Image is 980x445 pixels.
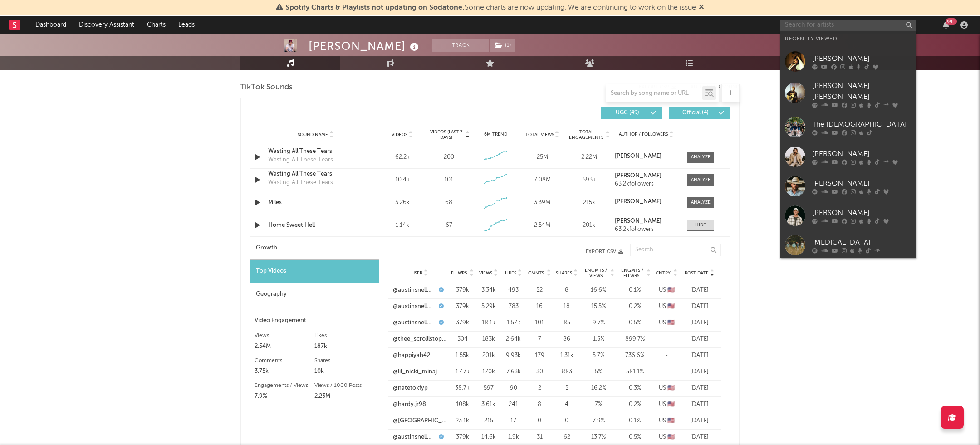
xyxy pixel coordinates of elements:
[250,260,379,283] div: Top Videos
[521,198,563,207] div: 3.39M
[568,221,610,230] div: 201k
[682,302,716,311] div: [DATE]
[528,416,551,425] div: 0
[619,132,668,137] span: Author / Followers
[451,367,474,377] div: 1.47k
[268,147,363,156] a: Wasting All These Tears
[655,318,678,328] div: US
[29,16,73,34] a: Dashboard
[655,351,678,360] div: -
[619,400,651,409] div: 0.2 %
[615,181,678,187] div: 63.2k followers
[615,153,678,160] a: [PERSON_NAME]
[583,302,614,311] div: 15.5 %
[412,270,422,276] span: User
[392,132,407,137] span: Videos
[667,320,675,326] span: 🇺🇸
[451,351,474,360] div: 1.55k
[583,367,614,377] div: 5 %
[655,286,678,295] div: US
[607,110,648,116] span: UGC ( 49 )
[943,21,949,29] button: 99+
[528,318,551,328] div: 101
[655,335,678,344] div: -
[812,148,912,159] div: [PERSON_NAME]
[619,367,651,377] div: 581.1 %
[451,384,474,393] div: 38.7k
[451,286,474,295] div: 379k
[812,237,912,248] div: [MEDICAL_DATA]
[667,434,675,440] span: 🇺🇸
[682,351,716,360] div: [DATE]
[268,221,363,230] a: Home Sweet Hell
[528,384,551,393] div: 2
[381,176,423,185] div: 10.4k
[528,367,551,377] div: 30
[314,341,374,352] div: 187k
[250,237,379,260] div: Growth
[381,198,423,207] div: 5.26k
[780,112,916,142] a: The [DEMOGRAPHIC_DATA]
[444,176,453,185] div: 101
[682,416,716,425] div: [DATE]
[478,384,499,393] div: 597
[583,351,614,360] div: 5.7 %
[619,318,651,328] div: 0.5 %
[525,132,554,137] span: Total Views
[655,416,678,425] div: US
[655,433,678,442] div: US
[615,218,661,224] strong: [PERSON_NAME]
[268,198,363,207] a: Miles
[583,384,614,393] div: 16.2 %
[656,270,672,276] span: Cntry.
[555,384,578,393] div: 5
[615,173,678,179] a: [PERSON_NAME]
[812,207,912,218] div: [PERSON_NAME]
[478,400,499,409] div: 3.61k
[393,351,430,360] a: @happiyah42
[393,286,436,295] a: @austinsnellmusic
[555,433,578,442] div: 62
[583,318,614,328] div: 9.7 %
[268,178,333,187] div: Wasting All These Tears
[669,107,730,119] button: Official(4)
[682,367,716,377] div: [DATE]
[699,4,704,11] span: Dismiss
[615,153,661,159] strong: [PERSON_NAME]
[489,39,516,52] span: ( 1 )
[503,302,524,311] div: 783
[568,176,610,185] div: 593k
[655,367,678,377] div: -
[503,318,524,328] div: 1.57k
[381,221,423,230] div: 1.14k
[446,221,452,230] div: 67
[478,286,499,295] div: 3.34k
[667,401,675,407] span: 🇺🇸
[314,380,374,391] div: Views / 1000 Posts
[630,244,721,256] input: Search...
[619,433,651,442] div: 0.5 %
[583,433,614,442] div: 13.7 %
[615,199,661,205] strong: [PERSON_NAME]
[73,16,141,34] a: Discovery Assistant
[478,433,499,442] div: 14.6k
[685,270,709,276] span: Post Date
[172,16,201,34] a: Leads
[268,170,363,179] a: Wasting All These Tears
[393,400,426,409] a: @hardy.jr98
[780,47,916,76] a: [PERSON_NAME]
[615,218,678,225] a: [PERSON_NAME]
[780,230,916,260] a: [MEDICAL_DATA]
[314,330,374,341] div: Likes
[240,82,293,93] span: TikTok Sounds
[451,416,474,425] div: 23.1k
[619,335,651,344] div: 899.7 %
[780,201,916,230] a: [PERSON_NAME]
[444,153,454,162] div: 200
[451,335,474,344] div: 304
[568,153,610,162] div: 2.22M
[568,198,610,207] div: 215k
